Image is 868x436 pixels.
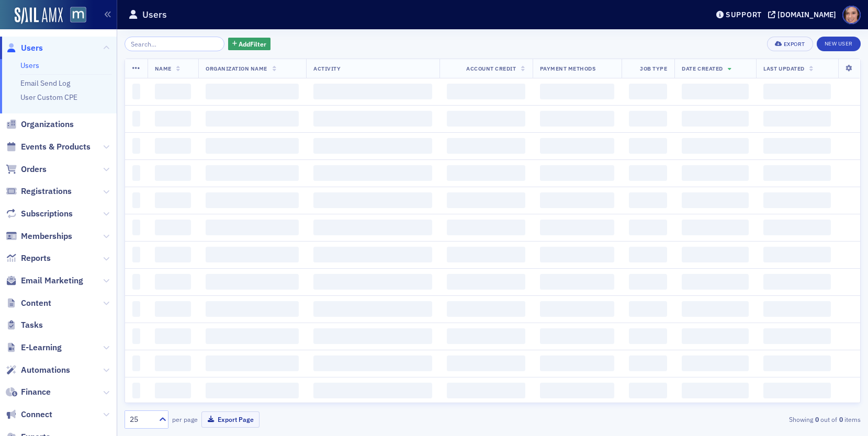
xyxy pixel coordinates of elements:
[629,247,667,262] span: ‌
[313,328,432,344] span: ‌
[682,192,749,208] span: ‌
[540,301,615,317] span: ‌
[682,65,723,72] span: Date Created
[540,220,615,235] span: ‌
[629,138,667,154] span: ‌
[155,165,191,181] span: ‌
[132,355,140,371] span: ‌
[763,138,831,154] span: ‌
[763,274,831,290] span: ‌
[682,301,749,317] span: ‌
[540,65,596,72] span: Payment Methods
[629,165,667,181] span: ‌
[206,274,299,290] span: ‌
[763,220,831,235] span: ‌
[155,84,191,99] span: ‌
[132,328,140,344] span: ‌
[313,220,432,235] span: ‌
[313,111,432,127] span: ‌
[682,328,749,344] span: ‌
[206,192,299,208] span: ‌
[629,220,667,235] span: ‌
[540,192,615,208] span: ‌
[629,274,667,290] span: ‌
[682,274,749,290] span: ‌
[132,165,140,181] span: ‌
[155,274,191,290] span: ‌
[132,301,140,317] span: ‌
[817,37,861,51] a: New User
[623,415,861,424] div: Showing out of items
[6,119,74,130] a: Organizations
[540,247,615,262] span: ‌
[313,355,432,371] span: ‌
[447,138,525,154] span: ‌
[447,192,525,208] span: ‌
[768,11,840,18] button: [DOMAIN_NAME]
[6,409,52,420] a: Connect
[777,10,836,19] div: [DOMAIN_NAME]
[6,42,43,54] a: Users
[447,165,525,181] span: ‌
[6,186,72,197] a: Registrations
[540,111,615,127] span: ‌
[682,84,749,99] span: ‌
[228,38,271,51] button: AddFilter
[21,208,73,220] span: Subscriptions
[837,415,844,424] strong: 0
[132,192,140,208] span: ‌
[6,386,51,398] a: Finance
[540,138,615,154] span: ‌
[540,84,615,99] span: ‌
[21,253,51,264] span: Reports
[763,301,831,317] span: ‌
[206,165,299,181] span: ‌
[763,65,804,72] span: Last Updated
[172,415,198,424] label: per page
[629,301,667,317] span: ‌
[682,111,749,127] span: ‌
[540,355,615,371] span: ‌
[6,275,83,286] a: Email Marketing
[155,301,191,317] span: ‌
[206,247,299,262] span: ‌
[682,165,749,181] span: ‌
[21,141,91,153] span: Events & Products
[6,253,51,264] a: Reports
[763,247,831,262] span: ‌
[313,65,341,72] span: Activity
[682,355,749,371] span: ‌
[20,78,70,88] a: Email Send Log
[21,164,47,175] span: Orders
[206,383,299,398] span: ‌
[70,7,86,23] img: SailAMX
[540,328,615,344] span: ‌
[155,65,172,72] span: Name
[21,275,83,286] span: Email Marketing
[447,274,525,290] span: ‌
[206,65,267,72] span: Organization Name
[629,355,667,371] span: ‌
[21,231,72,242] span: Memberships
[155,328,191,344] span: ‌
[21,297,51,309] span: Content
[132,247,140,262] span: ‌
[142,8,167,21] h1: Users
[6,319,43,331] a: Tasks
[763,165,831,181] span: ‌
[767,37,813,51] button: Export
[540,274,615,290] span: ‌
[313,247,432,262] span: ‌
[155,192,191,208] span: ‌
[629,192,667,208] span: ‌
[682,383,749,398] span: ‌
[763,328,831,344] span: ‌
[155,220,191,235] span: ‌
[21,386,51,398] span: Finance
[447,383,525,398] span: ‌
[63,7,86,25] a: View Homepage
[21,409,52,420] span: Connect
[15,7,63,24] img: SailAMX
[20,61,39,70] a: Users
[6,364,70,376] a: Automations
